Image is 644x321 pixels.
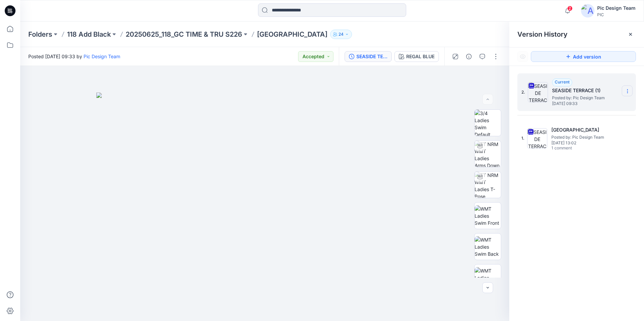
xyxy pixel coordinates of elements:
img: TT NRM WMT Ladies T-Pose [475,172,501,198]
h5: SEASIDE TERRACE (1) [552,86,619,95]
p: 24 [339,31,344,38]
div: REGAL BLUE [406,53,434,60]
img: avatar [581,4,594,17]
div: PIC [597,12,636,17]
img: TT NRM WMT Ladies Arms Down [475,141,501,167]
button: 24 [330,30,352,39]
img: WMT Ladies Swim Back [475,236,501,257]
span: 2 [567,6,573,11]
span: 1 comment [551,146,599,151]
a: Pic Design Team [84,53,120,59]
div: SEASIDE TERRACE (1) [356,53,387,60]
span: Current [555,79,570,84]
button: Details [463,51,474,62]
img: SEASIDE TERRACE (1) [528,82,548,102]
img: eyJhbGciOiJIUzI1NiIsImtpZCI6IjAiLCJzbHQiOiJzZXMiLCJ0eXAiOiJKV1QifQ.eyJkYXRhIjp7InR5cGUiOiJzdG9yYW... [96,93,433,321]
img: 3/4 Ladies Swim Default [475,110,501,136]
img: SEASIDE TERRACE [527,128,547,148]
span: Version History [517,30,568,38]
span: Posted [DATE] 09:33 by [28,53,120,60]
p: [GEOGRAPHIC_DATA] [257,30,327,39]
div: Pic Design Team [597,4,636,12]
button: Close [628,32,633,37]
span: Posted by: Pic Design Team [552,95,619,101]
h5: SEASIDE TERRACE [551,126,619,134]
button: Add version [531,51,636,62]
span: 2. [521,89,525,95]
span: 1. [521,135,524,141]
a: 20250625_118_GC TIME & TRU S226 [126,30,242,39]
a: 118 Add Black [67,30,111,39]
span: Posted by: Pic Design Team [551,134,619,141]
button: REGAL BLUE [394,51,439,62]
img: WMT Ladies Swim Front [475,205,501,226]
a: Folders [28,30,52,39]
button: SEASIDE TERRACE (1) [345,51,392,62]
button: Show Hidden Versions [517,51,528,62]
img: WMT Ladies Swim Left [475,267,501,288]
span: [DATE] 13:02 [551,141,619,145]
span: [DATE] 09:33 [552,101,619,106]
